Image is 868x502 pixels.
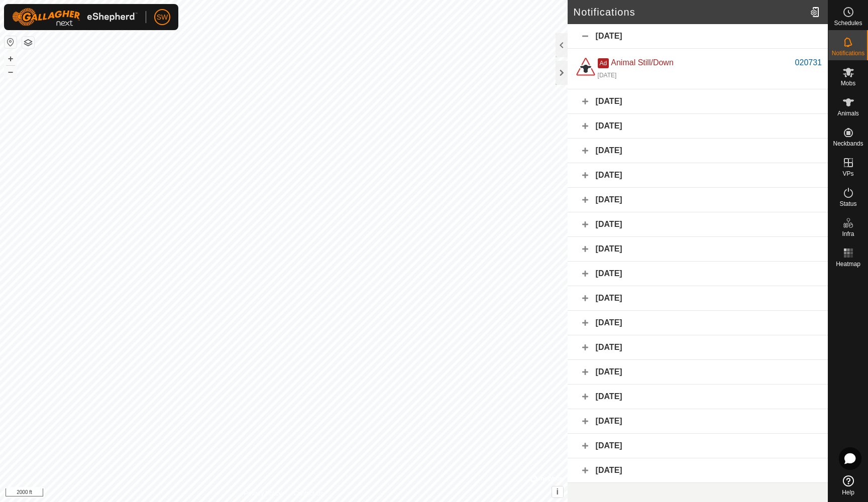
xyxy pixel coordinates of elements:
[568,311,828,335] div: [DATE]
[568,163,828,188] div: [DATE]
[574,6,806,18] h2: Notifications
[568,360,828,385] div: [DATE]
[12,8,138,26] img: Gallagher Logo
[568,89,828,114] div: [DATE]
[598,71,617,80] div: [DATE]
[836,261,860,267] span: Heatmap
[568,188,828,212] div: [DATE]
[842,489,854,495] span: Help
[568,385,828,409] div: [DATE]
[5,66,17,78] button: –
[568,286,828,311] div: [DATE]
[5,53,17,65] button: +
[568,237,828,262] div: [DATE]
[837,110,859,116] span: Animals
[568,212,828,237] div: [DATE]
[552,486,563,497] button: i
[842,171,853,177] span: VPs
[828,471,868,499] a: Help
[832,50,864,56] span: Notifications
[293,489,323,498] a: Contact Us
[568,114,828,139] div: [DATE]
[568,458,828,483] div: [DATE]
[568,139,828,163] div: [DATE]
[568,434,828,458] div: [DATE]
[795,57,822,69] div: 020731
[611,58,673,67] span: Animal Still/Down
[598,58,609,68] span: Ad
[842,231,854,237] span: Infra
[568,409,828,434] div: [DATE]
[556,487,558,496] span: i
[568,24,828,49] div: [DATE]
[839,201,856,207] span: Status
[244,489,282,498] a: Privacy Policy
[841,80,855,86] span: Mobs
[568,335,828,360] div: [DATE]
[833,141,863,147] span: Neckbands
[157,12,168,23] span: SW
[568,262,828,286] div: [DATE]
[22,37,34,49] button: Map Layers
[834,20,862,26] span: Schedules
[5,36,17,48] button: Reset Map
